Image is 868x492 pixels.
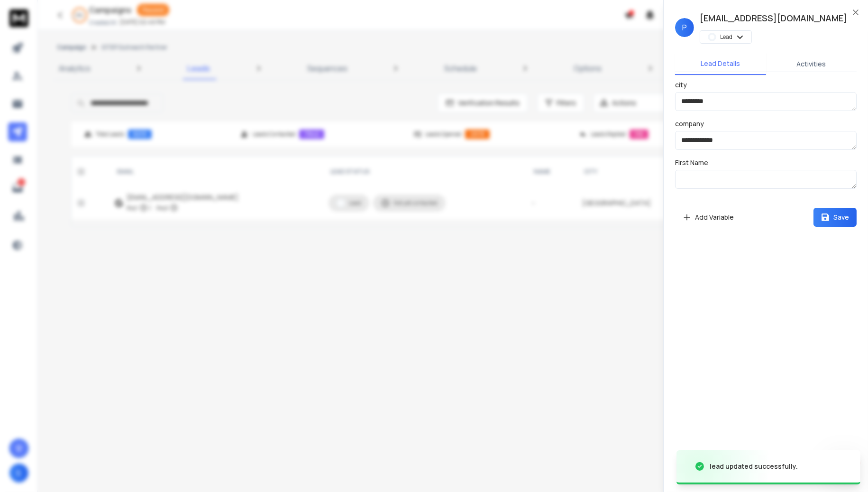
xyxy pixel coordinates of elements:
[720,33,732,41] p: Lead
[766,54,857,74] button: Activities
[675,53,766,75] button: Lead Details
[675,82,687,88] label: city
[675,121,704,127] label: company
[710,462,798,471] div: lead updated successfully.
[675,159,708,166] label: First Name
[700,11,847,25] h1: [EMAIL_ADDRESS][DOMAIN_NAME]
[675,18,694,37] span: P
[675,208,741,227] button: Add Variable
[813,208,857,227] button: Save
